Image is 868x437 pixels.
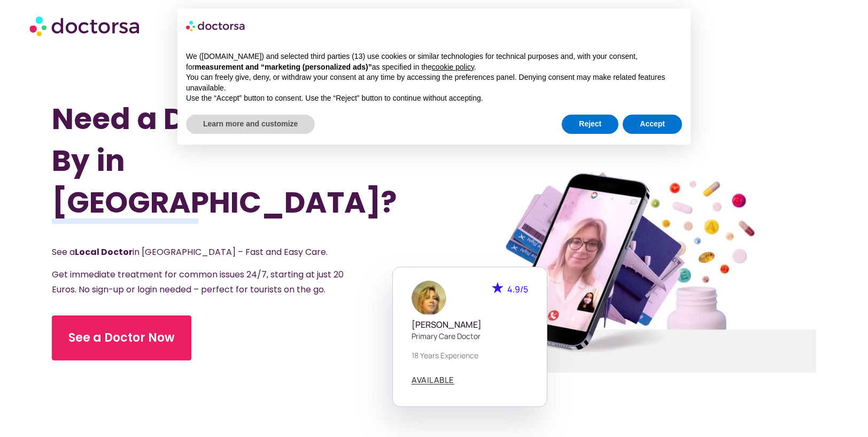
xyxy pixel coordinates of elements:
[412,350,528,361] p: 18 years experience
[412,376,454,385] a: AVAILABLE
[412,376,454,384] span: AVAILABLE
[562,115,618,134] button: Reject
[432,63,474,71] a: cookie policy
[52,98,376,223] h1: Need a Doctor Close By in [GEOGRAPHIC_DATA]?
[507,283,528,295] span: 4.9/5
[623,115,682,134] button: Accept
[52,246,328,258] span: See a in [GEOGRAPHIC_DATA] – Fast and Easy Care.
[412,330,528,342] p: Primary care doctor
[186,72,682,93] p: You can freely give, deny, or withdraw your consent at any time by accessing the preferences pane...
[75,246,133,258] strong: Local Doctor
[186,115,315,134] button: Learn more and customize
[195,63,371,71] strong: measurement and “marketing (personalized ads)”
[186,17,246,34] img: logo
[68,329,175,346] span: See a Doctor Now
[412,320,528,330] h5: [PERSON_NAME]
[52,315,191,360] a: See a Doctor Now
[186,51,682,72] p: We ([DOMAIN_NAME]) and selected third parties (13) use cookies or similar technologies for techni...
[186,93,682,104] p: Use the “Accept” button to consent. Use the “Reject” button to continue without accepting.
[52,268,344,296] span: Get immediate treatment for common issues 24/7, starting at just 20 Euros. No sign-up or login ne...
